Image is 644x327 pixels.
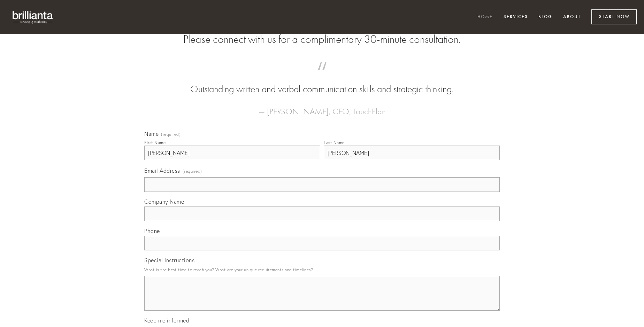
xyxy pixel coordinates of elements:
[144,198,184,205] span: Company Name
[144,130,159,137] span: Name
[155,96,489,118] figcaption: — [PERSON_NAME], CEO, TouchPlan
[155,69,489,96] blockquote: Outstanding written and verbal communication skills and strategic thinking.
[144,257,194,264] span: Special Instructions
[473,11,497,23] a: Home
[155,69,489,83] span: “
[324,140,345,145] div: Last Name
[591,9,637,24] a: Start Now
[7,7,59,27] img: brillianta - research, strategy, marketing
[559,11,585,23] a: About
[144,33,500,46] h2: Please connect with us for a complimentary 30-minute consultation.
[144,317,189,324] span: Keep me informed
[183,166,202,176] span: (required)
[144,265,500,274] p: What is the best time to reach you? What are your unique requirements and timelines?
[499,11,532,23] a: Services
[161,132,181,137] span: (required)
[144,227,160,234] span: Phone
[144,140,166,145] div: First Name
[534,11,557,23] a: Blog
[144,167,180,174] span: Email Address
